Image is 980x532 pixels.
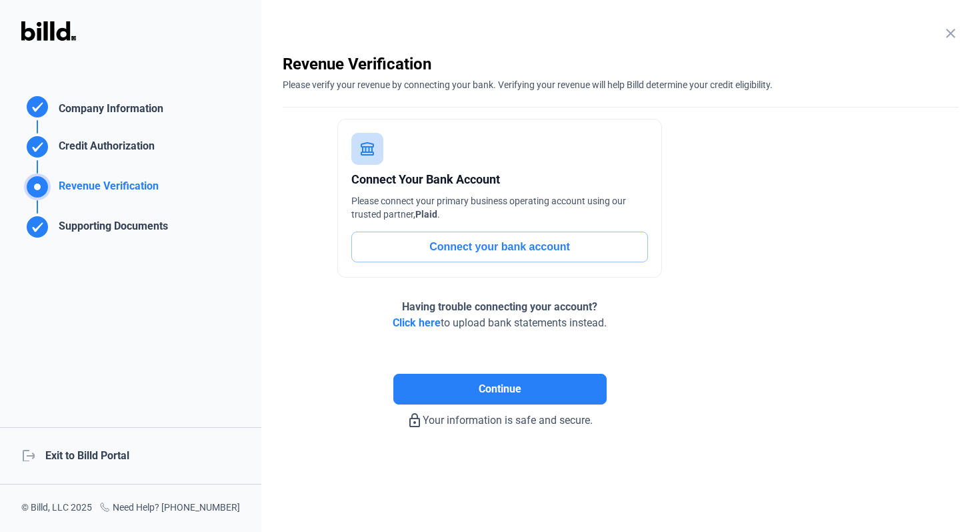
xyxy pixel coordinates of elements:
mat-icon: lock_outline [407,413,423,429]
div: Company Information [53,101,163,120]
div: Credit Authorization [53,138,155,160]
div: Supporting Documents [53,218,168,240]
span: Plaid [415,209,437,220]
mat-icon: logout [21,448,35,461]
div: Please connect your primary business operating account using our trusted partner, . [351,194,648,221]
button: Connect your bank account [351,232,648,262]
div: Revenue Verification [53,178,159,200]
span: Click here [393,316,441,329]
span: Continue [479,381,521,397]
div: © Billd, LLC 2025 [21,501,92,516]
span: Having trouble connecting your account? [402,300,597,313]
mat-icon: close [943,25,959,41]
div: Need Help? [PHONE_NUMBER] [99,501,240,516]
div: Revenue Verification [283,53,959,75]
div: to upload bank statements instead. [393,299,607,331]
div: Connect Your Bank Account [351,170,648,189]
button: Continue [393,374,607,405]
div: Please verify your revenue by connecting your bank. Verifying your revenue will help Billd determ... [283,75,959,91]
div: Your information is safe and secure. [283,405,717,429]
img: Billd Logo [21,21,76,41]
